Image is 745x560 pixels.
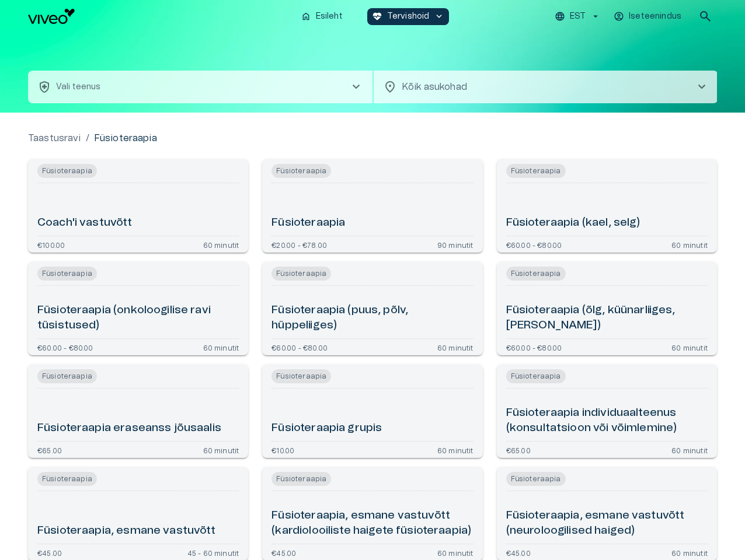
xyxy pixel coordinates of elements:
span: Füsioteraapia [37,369,97,383]
button: ecg_heartTervishoidkeyboard_arrow_down [367,8,450,25]
button: homeEsileht [296,8,349,25]
p: €20.00 - €78.00 [271,241,327,248]
button: Iseteenindus [612,8,684,25]
span: Füsioteraapia [271,164,331,178]
span: Füsioteraapia [37,164,97,178]
p: 60 minutit [671,446,708,453]
span: Füsioteraapia [37,267,97,281]
a: Taastusravi [28,131,81,145]
h6: Coach'i vastuvõtt [37,215,133,231]
span: Füsioteraapia [271,472,331,486]
span: search [698,9,712,23]
span: location_on [383,80,397,94]
p: €45.00 [37,549,62,556]
iframe: Help widget launcher [654,507,745,540]
span: Füsioteraapia [506,267,566,281]
p: 60 minutit [671,241,708,248]
p: 60 minutit [203,446,239,453]
img: Viveo logo [28,9,75,24]
span: home [301,11,311,22]
p: 60 minutit [203,241,239,248]
a: Open service booking details [497,262,717,355]
p: €45.00 [506,549,531,556]
p: 60 minutit [203,344,239,351]
h6: Füsioteraapia eraseanss jõusaalis [37,421,221,436]
h6: Füsioteraapia individuaalteenus (konsultatsioon või võimlemine) [506,405,708,436]
a: Open service booking details [262,365,482,458]
span: keyboard_arrow_down [434,11,444,22]
p: 60 minutit [437,344,474,351]
p: €10.00 [271,446,294,453]
p: €60.00 - €80.00 [506,241,562,248]
button: EST [553,8,603,25]
p: €65.00 [506,446,531,453]
h6: Füsioteraapia grupis [271,421,382,436]
h6: Füsioteraapia (puus, põlv, hüppeliiges) [271,303,473,334]
p: EST [570,10,586,23]
p: €60.00 - €80.00 [506,344,562,351]
p: Vali teenus [56,81,101,93]
a: Open service booking details [497,159,717,253]
button: health_and_safetyVali teenuschevron_right [28,71,372,103]
span: chevron_right [695,80,709,94]
h6: Füsioteraapia, esmane vastuvõtt [37,523,216,539]
a: Open service booking details [497,365,717,458]
a: Open service booking details [28,159,248,253]
p: 60 minutit [671,549,708,556]
p: Tervishoid [387,10,430,23]
span: chevron_right [349,80,363,94]
h6: Füsioteraapia, esmane vastuvõtt (neuroloogilised haiged) [506,508,708,539]
p: €65.00 [37,446,62,453]
button: open search modal [694,5,717,28]
p: 90 minutit [437,241,474,248]
a: Open service booking details [28,262,248,355]
p: 45 - 60 minutit [187,549,239,556]
h6: Füsioteraapia (õlg, küünarliiges, [PERSON_NAME]) [506,303,708,334]
p: Iseteenindus [629,10,681,23]
p: / [86,131,89,145]
p: Füsioteraapia [94,131,157,145]
p: 60 minutit [437,446,474,453]
p: Kõik asukohad [402,80,676,94]
span: ecg_heart [372,11,382,22]
span: Füsioteraapia [37,472,97,486]
h6: Füsioteraapia (onkoloogilise ravi tüsistused) [37,303,239,334]
p: €45.00 [271,549,296,556]
h6: Füsioteraapia [271,215,345,231]
span: health_and_safety [37,80,51,94]
p: €60.00 - €80.00 [271,344,328,351]
span: Füsioteraapia [271,267,331,281]
a: Open service booking details [28,365,248,458]
p: €60.00 - €80.00 [37,344,93,351]
a: Navigate to homepage [28,9,291,24]
a: Open service booking details [262,262,482,355]
span: Füsioteraapia [506,369,566,383]
span: Füsioteraapia [271,369,331,383]
p: Esileht [316,10,343,23]
span: Füsioteraapia [506,164,566,178]
p: 60 minutit [671,344,708,351]
h6: Füsioteraapia (kael, selg) [506,215,640,231]
span: Füsioteraapia [506,472,566,486]
h6: Füsioteraapia, esmane vastuvõtt (kardiolooiliste haigete füsioteraapia) [271,508,473,539]
p: 60 minutit [437,549,474,556]
p: €100.00 [37,241,65,248]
